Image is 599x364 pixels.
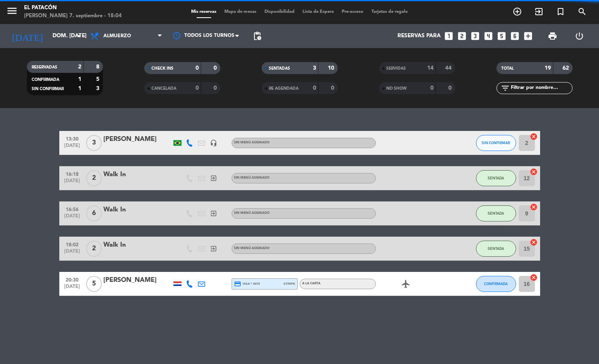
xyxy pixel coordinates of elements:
span: visa * 3975 [234,280,260,288]
span: Sin menú asignado [234,141,270,144]
span: RESERVADAS [32,65,57,69]
span: 18:02 [62,239,82,249]
span: SENTADA [488,176,504,180]
span: Reservas para [397,33,441,39]
span: pending_actions [252,31,262,41]
i: cancel [530,203,538,211]
i: cancel [530,133,538,141]
div: El Patacón [24,4,122,12]
span: Almuerzo [103,33,131,39]
span: [DATE] [62,249,82,258]
span: stripe [284,281,295,286]
strong: 0 [331,85,336,91]
span: 20:30 [62,275,82,284]
i: looks_4 [483,31,494,41]
strong: 5 [96,76,101,82]
span: CANCELADA [151,86,176,90]
span: TOTAL [501,66,514,70]
div: [PERSON_NAME] 7. septiembre - 18:04 [24,12,122,20]
span: Mis reservas [187,10,220,14]
span: Lista de Espera [298,10,338,14]
button: CONFIRMADA [476,276,516,292]
div: [PERSON_NAME] [103,134,171,145]
i: exit_to_app [210,210,217,217]
i: filter_list [500,83,510,93]
span: Sin menú asignado [234,176,270,179]
button: SIN CONFIRMAR [476,135,516,151]
i: exit_to_app [210,175,217,182]
span: SENTADA [488,211,504,215]
span: [DATE] [62,178,82,187]
span: SENTADAS [269,66,290,70]
i: looks_5 [496,31,507,41]
span: CONFIRMADA [32,78,59,82]
span: RE AGENDADA [269,86,298,90]
i: airplanemode_active [401,279,411,289]
i: search [577,7,587,16]
strong: 19 [545,65,551,71]
strong: 3 [313,65,316,71]
span: 6 [86,205,102,221]
strong: 0 [214,85,218,91]
i: exit_to_app [534,7,544,16]
i: looks_6 [510,31,520,41]
span: CHECK INS [151,66,173,70]
i: turned_in_not [556,7,565,16]
span: Sin menú asignado [234,247,270,250]
strong: 0 [214,65,218,71]
div: Walk In [103,205,171,215]
span: 2 [86,241,102,257]
strong: 10 [328,65,336,71]
span: SERVIDAS [386,66,406,70]
i: exit_to_app [210,245,217,252]
span: SENTADA [488,246,504,251]
i: looks_one [444,31,454,41]
span: 2 [86,170,102,186]
span: [DATE] [62,284,82,293]
input: Filtrar por nombre... [510,84,572,93]
button: menu [6,5,18,20]
span: Pre-acceso [338,10,367,14]
span: print [548,31,557,41]
strong: 44 [445,65,453,71]
strong: 14 [427,65,434,71]
i: cancel [530,168,538,176]
i: looks_two [457,31,467,41]
strong: 62 [563,65,571,71]
span: 16:56 [62,204,82,213]
strong: 8 [96,64,101,70]
span: Tarjetas de regalo [367,10,412,14]
strong: 3 [96,86,101,91]
button: SENTADA [476,205,516,221]
i: add_circle_outline [512,7,522,16]
span: 13:30 [62,134,82,143]
strong: 1 [78,86,81,91]
strong: 2 [78,64,81,70]
button: SENTADA [476,241,516,257]
i: credit_card [234,280,241,288]
i: cancel [530,238,538,246]
button: SENTADA [476,170,516,186]
i: arrow_drop_down [75,31,84,41]
strong: 0 [430,85,434,91]
span: A LA CARTA [302,282,321,285]
span: CONFIRMADA [484,282,508,286]
div: [PERSON_NAME] [103,275,171,286]
span: 16:18 [62,169,82,178]
i: power_settings_new [575,31,584,41]
span: SIN CONFIRMAR [482,141,510,145]
div: LOG OUT [566,24,593,48]
strong: 0 [196,65,199,71]
span: Sin menú asignado [234,211,270,215]
span: 3 [86,135,102,151]
div: Walk In [103,240,171,250]
span: 5 [86,276,102,292]
span: Mapa de mesas [220,10,260,14]
i: cancel [530,274,538,282]
i: [DATE] [6,27,48,45]
span: NO SHOW [386,86,407,90]
i: menu [6,5,18,17]
div: Walk In [103,169,171,180]
span: [DATE] [62,143,82,152]
strong: 0 [448,85,453,91]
